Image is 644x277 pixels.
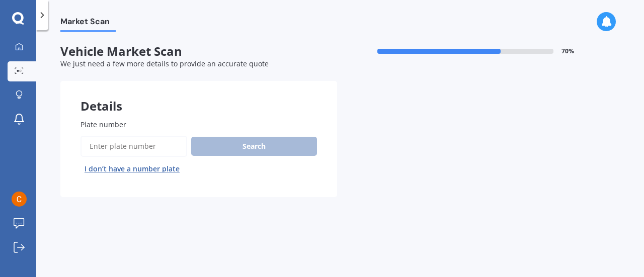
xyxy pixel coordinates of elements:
[80,161,184,177] button: I don’t have a number plate
[60,59,269,68] span: We just need a few more details to provide an accurate quote
[60,17,116,30] span: Market Scan
[561,48,574,55] span: 70 %
[12,192,27,207] img: ACg8ocLQdo-wLOM6Mce8MoI_2b1gpFEz8OtABLb7XIJ1f51vPjtzEQ=s96-c
[60,81,337,111] div: Details
[60,44,337,59] span: Vehicle Market Scan
[80,136,187,157] input: Enter plate number
[80,120,126,129] span: Plate number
